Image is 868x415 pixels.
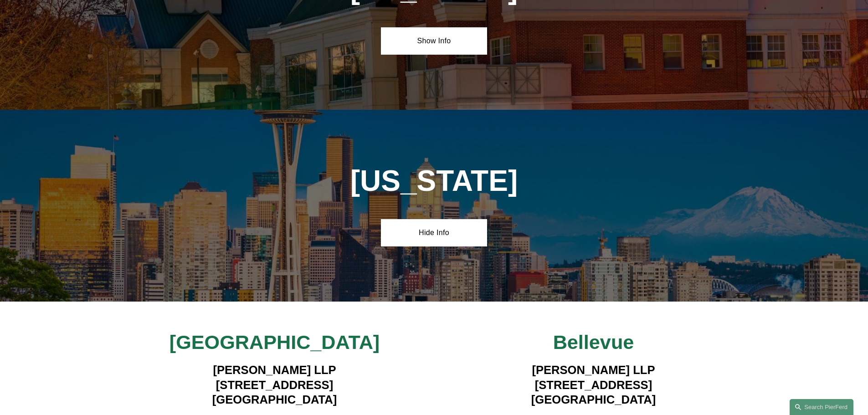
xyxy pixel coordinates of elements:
[142,363,407,407] h4: [PERSON_NAME] LLP [STREET_ADDRESS] [GEOGRAPHIC_DATA]
[381,27,487,55] a: Show Info
[381,219,487,246] a: Hide Info
[328,164,540,198] h1: [US_STATE]
[790,399,853,415] a: Search this site
[553,331,634,353] span: Bellevue
[169,331,380,353] span: [GEOGRAPHIC_DATA]
[461,363,726,407] h4: [PERSON_NAME] LLP [STREET_ADDRESS] [GEOGRAPHIC_DATA]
